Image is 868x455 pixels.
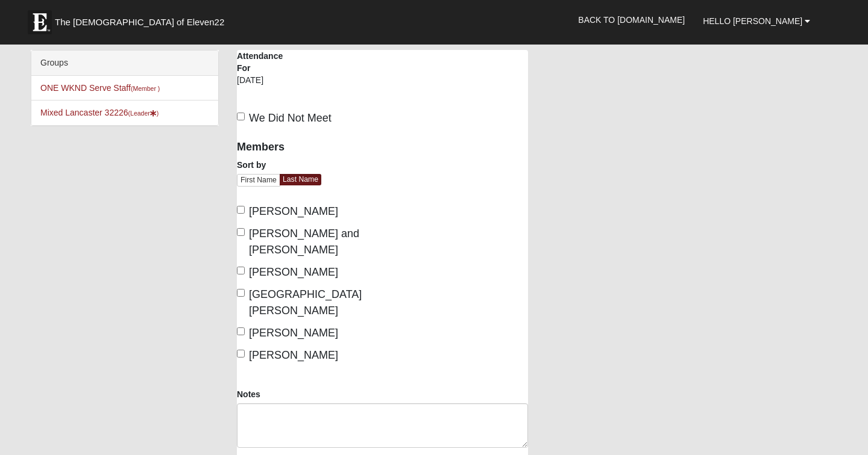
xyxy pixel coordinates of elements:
div: [DATE] [237,74,296,94]
label: Notes [237,388,260,400]
a: Last Name [280,174,321,185]
span: [PERSON_NAME] and [PERSON_NAME] [249,227,359,256]
input: [PERSON_NAME] and [PERSON_NAME] [237,228,245,236]
h4: Members [237,141,374,154]
label: Attendance For [237,50,296,74]
img: Eleven22 logo [28,10,52,34]
input: [PERSON_NAME] [237,327,245,335]
a: First Name [237,174,280,187]
a: ONE WKND Serve Staff(Member ) [40,83,160,93]
label: Sort by [237,159,266,171]
span: We Did Not Meet [249,112,332,124]
input: [PERSON_NAME] [237,206,245,214]
a: Mixed Lancaster 32226(Leader) [40,108,159,117]
a: Hello [PERSON_NAME] [694,6,819,36]
small: (Member ) [131,85,160,92]
span: [PERSON_NAME] [249,327,338,339]
input: [GEOGRAPHIC_DATA][PERSON_NAME] [237,289,245,297]
span: The [DEMOGRAPHIC_DATA] of Eleven22 [55,16,224,28]
input: We Did Not Meet [237,113,245,120]
a: Back to [DOMAIN_NAME] [569,5,694,35]
input: [PERSON_NAME] [237,350,245,357]
input: [PERSON_NAME] [237,267,245,274]
span: [GEOGRAPHIC_DATA][PERSON_NAME] [249,288,362,317]
span: Hello [PERSON_NAME] [703,16,802,26]
span: [PERSON_NAME] [249,349,338,361]
a: The [DEMOGRAPHIC_DATA] of Eleven22 [22,4,263,34]
div: Groups [31,51,218,76]
span: [PERSON_NAME] [249,266,338,278]
small: (Leader ) [128,110,159,117]
span: [PERSON_NAME] [249,205,338,217]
